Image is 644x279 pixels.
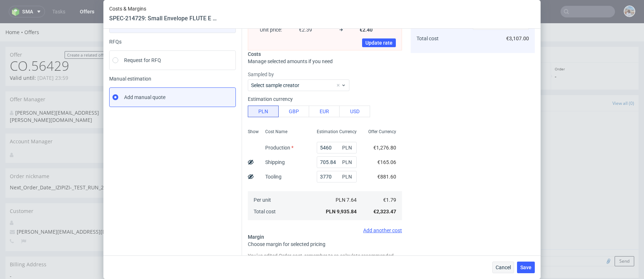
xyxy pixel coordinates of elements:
td: Valid until [124,149,222,165]
label: Tooling [265,174,282,180]
p: Offer accepted [358,43,455,48]
span: Costs [248,51,261,57]
span: PLN 9,935.84 [326,209,357,214]
span: Show [248,129,259,135]
span: Cost Name [265,129,287,135]
span: - [10,249,110,257]
span: PLN [341,157,355,167]
p: - [555,50,635,57]
span: €2.39 [299,27,335,33]
td: YES, [DATE][DATE] 14:44 [309,93,370,102]
a: Automatic (0) [441,72,468,88]
span: €881.60 [377,174,396,180]
p: Due [462,50,547,57]
span: Unit price : [260,27,296,33]
div: Customer [5,180,114,196]
div: Account Manager [5,110,114,126]
a: Preview [283,115,323,123]
p: Shipping & Billing Filled [241,43,351,48]
p: Offer sent to customer [123,43,233,48]
div: Offer Manager [5,68,114,84]
label: Select sample creator [251,82,299,88]
span: PLN [341,143,355,153]
div: Custom Offer Settings [120,111,374,127]
td: Client email [124,132,222,149]
button: Save [517,262,535,273]
span: Costs & Margins [109,6,218,12]
span: Save [520,265,532,270]
span: €165.06 [377,159,396,165]
div: Progress [120,24,639,40]
span: PLN 7.64 [336,197,357,203]
header: SPEC-214729: Small Envelope FLUTE E (no print) [109,15,218,22]
a: Create a related offer [65,28,110,36]
a: Offers [24,5,39,12]
div: Send to Customer [120,72,374,88]
button: PLN [248,106,279,117]
p: Payment [462,43,547,48]
span: Update rate [365,40,393,45]
label: Estimation currency [248,96,293,102]
button: EUR [309,106,340,117]
button: USD [339,106,370,117]
span: €2,323.47 [373,209,396,214]
div: Offer [5,24,114,36]
span: PLN [341,172,355,182]
span: €1.79 [383,197,396,203]
td: Order Manager [124,165,222,184]
span: Add manual quote [124,94,165,101]
td: Offer sent to Customer [124,93,309,102]
label: Sampled by [248,71,402,78]
time: [DATE] 23:59 [37,51,68,58]
td: Hubspot Deal [124,239,222,257]
p: Valid until: [10,51,68,58]
button: Update rate [362,38,396,47]
td: Account Manager [124,221,222,239]
span: Estimation Currency [317,129,357,135]
label: Shipping [265,159,285,165]
span: Total cost [417,36,439,41]
div: You’ve edited Order cost, remember to re-calculate recommended margins [248,251,402,268]
span: €1,276.80 [373,145,396,151]
a: Home [5,5,24,12]
input: Re-send offer to customer [314,76,368,84]
h1: CO.56429 [10,36,110,50]
div: RFQs [109,39,236,45]
span: Margin [248,234,264,240]
span: [DATE] 14:44 [130,58,233,63]
span: €2.40 [360,27,396,33]
span: Comments [389,76,415,83]
button: Cancel [492,262,514,273]
span: Manage selected amounts if you need [248,58,333,64]
div: Order nickname [5,145,114,161]
a: All (0) [509,72,521,88]
p: Order [555,43,635,48]
div: Add another cost [248,227,402,233]
a: View all (0) [612,77,634,83]
input: 0.00 [317,171,357,182]
td: Estimated By [124,202,222,221]
span: Cancel [496,265,511,270]
span: Offer Currency [368,129,396,135]
p: Next_Order_Date__IZIPIZI-_TEST_RUN_2_x_1000_pcs_envelopes [10,161,110,168]
div: Billing Address [5,233,114,249]
div: [PERSON_NAME][EMAIL_ADDRESS][PERSON_NAME][DOMAIN_NAME] [10,86,104,100]
button: GBP [278,106,309,117]
a: View in [GEOGRAPHIC_DATA] [237,115,276,123]
a: User (0) [420,72,436,88]
img: mini_magick20230816-93-1wx600i.jpg [389,233,397,242]
button: Send [615,233,634,243]
p: - [358,50,455,57]
a: Copy link for customers [330,115,370,123]
span: Choose margin for selected pricing [248,241,325,247]
td: Qualified By [124,184,222,202]
span: Manual estimation [109,76,236,82]
p: - [241,50,351,57]
p: Send [123,50,233,63]
a: Attachments (0) [472,72,505,88]
span: Per unit [254,197,271,203]
input: 0.00 [317,142,357,153]
input: 0.00 [317,156,357,168]
span: Request for RFQ [124,57,161,64]
label: Production [265,145,294,151]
